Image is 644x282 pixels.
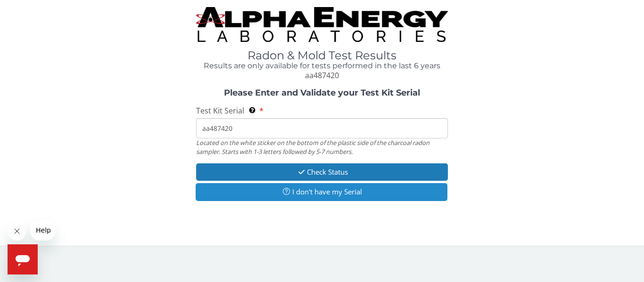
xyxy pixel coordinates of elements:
button: Check Status [196,163,448,181]
img: TightCrop.jpg [196,7,448,42]
span: Test Kit Serial [196,105,244,116]
iframe: Button to launch messaging window [8,244,38,274]
iframe: Message from company [30,220,55,241]
iframe: Close message [8,222,26,241]
div: Located on the white sticker on the bottom of the plastic side of the charcoal radon sampler. Sta... [196,138,448,156]
strong: Please Enter and Validate your Test Kit Serial [224,88,420,98]
h4: Results are only available for tests performed in the last 6 years [196,62,448,70]
button: I don't have my Serial [196,183,447,201]
span: aa487420 [305,70,339,81]
h1: Radon & Mold Test Results [196,49,448,62]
